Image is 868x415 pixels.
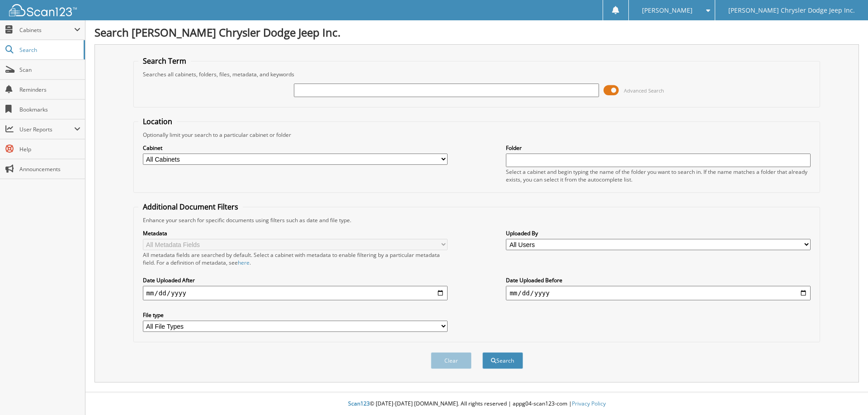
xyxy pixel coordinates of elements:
div: All metadata fields are searched by default. Select a cabinet with metadata to enable filtering b... [143,251,448,266]
div: Enhance your search for specific documents using filters such as date and file type. [138,216,816,224]
span: [PERSON_NAME] [642,8,693,13]
input: end [506,286,811,300]
span: User Reports [19,126,74,133]
label: Cabinet [143,144,448,152]
img: scan123-logo-white.svg [9,4,77,16]
label: Date Uploaded After [143,276,448,284]
span: Cabinets [19,26,74,34]
a: here [238,259,250,266]
div: Searches all cabinets, folders, files, metadata, and keywords [138,70,816,78]
a: Privacy Policy [572,400,606,407]
div: © [DATE]-[DATE] [DOMAIN_NAME]. All rights reserved | appg04-scan123-com | [85,393,868,415]
div: Optionally limit your search to a particular cabinet or folder [138,131,816,139]
span: Announcements [19,165,80,173]
label: Folder [506,144,811,152]
input: start [143,286,448,300]
button: Clear [431,352,472,369]
legend: Search Term [138,56,191,66]
label: Uploaded By [506,229,811,237]
span: Search [19,46,79,54]
span: Help [19,145,80,153]
label: Metadata [143,229,448,237]
label: Date Uploaded Before [506,276,811,284]
span: Scan123 [348,400,370,407]
h1: Search [PERSON_NAME] Chrysler Dodge Jeep Inc. [94,25,859,40]
button: Search [482,352,523,369]
legend: Additional Document Filters [138,202,243,212]
span: Scan [19,66,80,74]
label: File type [143,311,448,319]
span: Reminders [19,86,80,93]
span: Bookmarks [19,106,80,113]
div: Select a cabinet and begin typing the name of the folder you want to search in. If the name match... [506,168,811,183]
span: [PERSON_NAME] Chrysler Dodge Jeep Inc. [728,8,855,13]
span: Advanced Search [624,87,664,94]
legend: Location [138,117,177,126]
